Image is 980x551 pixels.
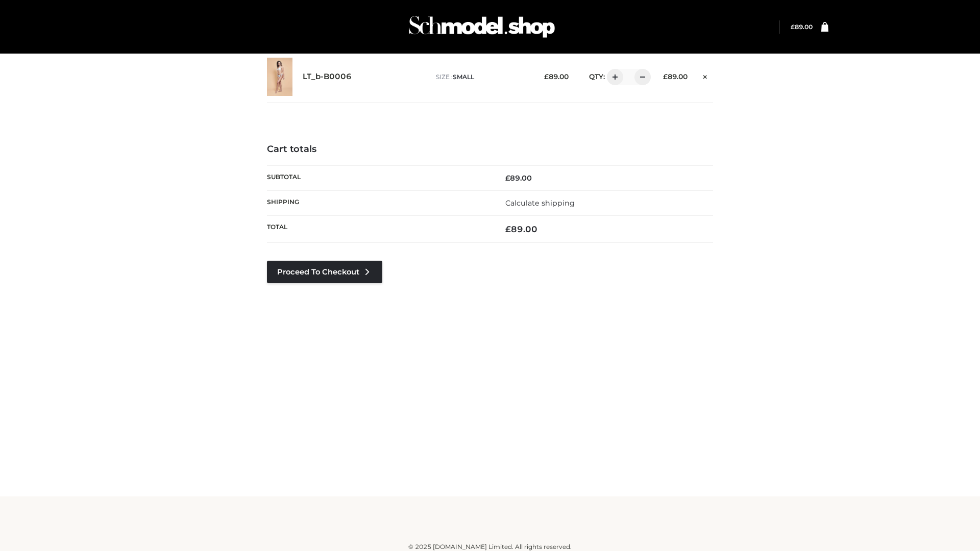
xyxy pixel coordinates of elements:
bdi: 89.00 [505,224,537,234]
a: LT_b-B0006 [303,72,352,82]
bdi: 89.00 [544,72,569,81]
h4: Cart totals [267,144,713,155]
th: Shipping [267,190,490,215]
th: Total [267,216,490,243]
span: SMALL [453,73,474,81]
div: QTY: [579,69,647,85]
bdi: 89.00 [505,173,532,183]
p: size : [436,72,528,82]
span: £ [791,23,795,31]
a: Calculate shipping [505,198,575,208]
bdi: 89.00 [791,23,813,31]
span: £ [505,224,511,234]
a: Remove this item [698,69,713,82]
th: Subtotal [267,165,490,190]
a: £89.00 [791,23,813,31]
bdi: 89.00 [663,72,688,81]
img: LT_b-B0006 - SMALL [267,58,292,96]
span: £ [544,72,549,81]
a: Proceed to Checkout [267,261,382,283]
span: £ [505,173,510,183]
img: Schmodel Admin 964 [405,7,558,47]
span: £ [663,72,668,81]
